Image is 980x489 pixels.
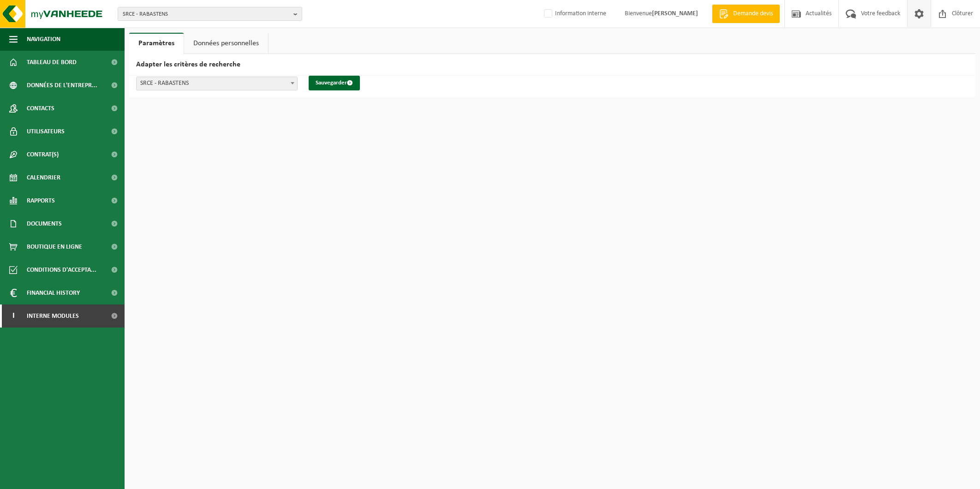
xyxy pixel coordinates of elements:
[129,33,184,54] a: Paramètres
[123,7,290,21] span: SRCE - RABASTENS
[118,7,302,21] button: SRCE - RABASTENS
[27,258,96,281] span: Conditions d'accepta...
[712,5,780,23] a: Demande devis
[542,7,606,21] label: Information interne
[27,28,60,51] span: Navigation
[27,97,54,120] span: Contacts
[27,189,55,212] span: Rapports
[27,235,82,258] span: Boutique en ligne
[9,304,18,328] span: I
[136,77,298,90] span: SRCE - RABASTENS
[27,51,77,74] span: Tableau de bord
[27,212,62,235] span: Documents
[652,10,698,17] strong: [PERSON_NAME]
[731,9,775,18] span: Demande devis
[27,281,80,304] span: Financial History
[27,166,60,189] span: Calendrier
[129,54,975,76] h2: Adapter les critères de recherche
[27,74,97,97] span: Données de l'entrepr...
[27,304,79,328] span: Interne modules
[137,77,297,90] span: SRCE - RABASTENS
[27,120,65,143] span: Utilisateurs
[27,143,59,166] span: Contrat(s)
[184,33,268,54] a: Données personnelles
[309,76,360,90] button: Sauvegarder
